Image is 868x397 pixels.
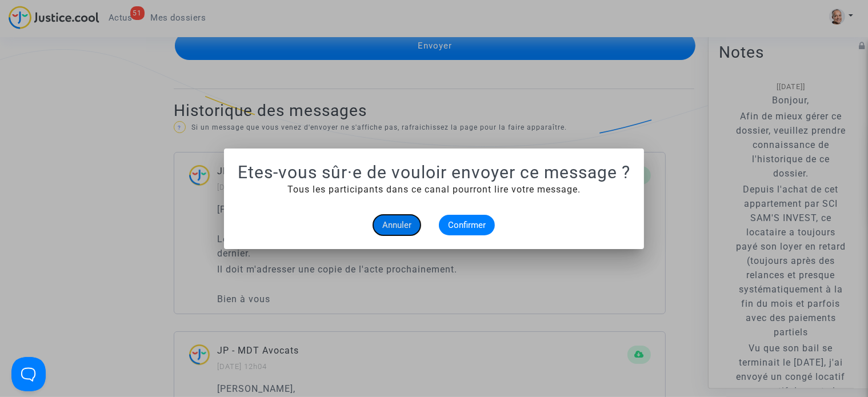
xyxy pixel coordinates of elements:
span: Tous les participants dans ce canal pourront lire votre message. [287,184,581,195]
span: Annuler [382,220,411,230]
span: Confirmer [448,220,486,230]
button: Annuler [373,215,421,235]
button: Confirmer [439,215,495,235]
iframe: Help Scout Beacon - Open [11,357,46,391]
h1: Etes-vous sûr·e de vouloir envoyer ce message ? [238,162,630,183]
